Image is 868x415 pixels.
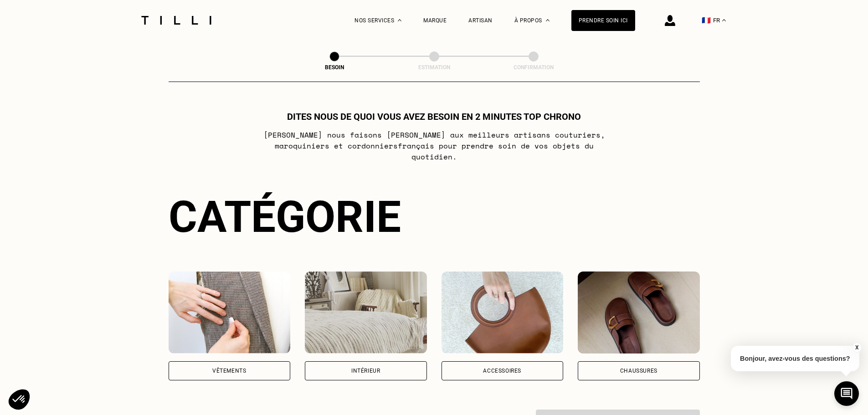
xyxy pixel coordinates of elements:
[665,15,675,26] img: icône connexion
[546,19,550,21] img: Menu déroulant à propos
[398,19,401,21] img: Menu déroulant
[389,64,480,71] div: Estimation
[722,19,726,21] img: menu déroulant
[169,272,291,354] img: Vêtements
[253,129,615,162] p: [PERSON_NAME] nous faisons [PERSON_NAME] aux meilleurs artisans couturiers , maroquiniers et cord...
[468,17,493,24] a: Artisan
[287,111,581,122] h1: Dites nous de quoi vous avez besoin en 2 minutes top chrono
[442,272,564,354] img: Accessoires
[138,16,215,25] img: Logo du service de couturière Tilli
[351,368,380,374] div: Intérieur
[483,368,521,374] div: Accessoires
[620,368,657,374] div: Chaussures
[305,272,427,354] img: Intérieur
[169,191,700,242] div: Catégorie
[423,17,447,24] a: Marque
[289,64,380,71] div: Besoin
[488,64,579,71] div: Confirmation
[852,343,861,353] button: X
[702,16,711,25] span: 🇫🇷
[212,368,246,374] div: Vêtements
[731,346,859,371] p: Bonjour, avez-vous des questions?
[571,10,635,31] a: Prendre soin ici
[578,272,700,354] img: Chaussures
